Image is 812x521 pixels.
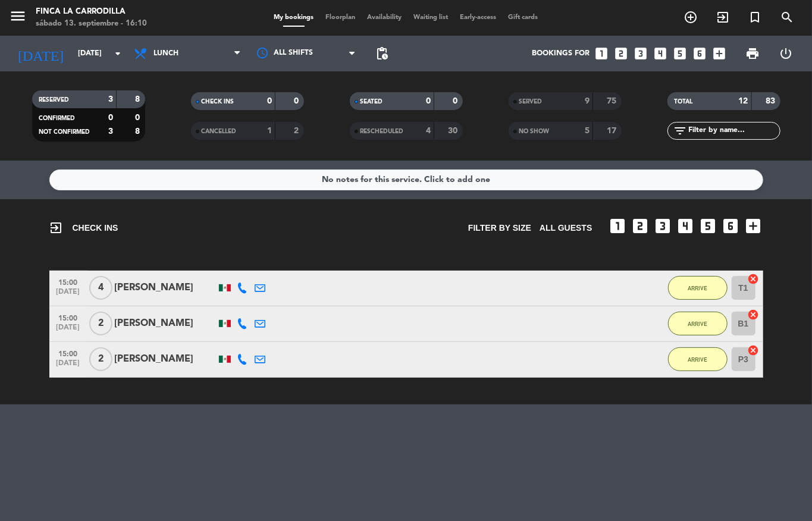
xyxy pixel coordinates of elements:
[780,10,794,24] i: search
[108,95,113,103] strong: 3
[540,221,592,235] span: All guests
[745,46,760,61] span: print
[614,46,629,61] i: looks_two
[267,127,272,135] strong: 1
[54,346,83,360] span: 15:00
[748,273,760,285] i: cancel
[631,216,650,236] i: looks_two
[89,312,112,335] span: 2
[448,127,460,135] strong: 30
[468,221,531,235] span: Filter by size
[654,216,673,236] i: looks_3
[153,49,178,58] span: Lunch
[39,97,70,103] span: RESERVED
[54,310,83,324] span: 15:00
[39,129,90,135] span: NOT CONFIRMED
[426,127,431,135] strong: 4
[519,99,543,105] span: SERVED
[202,99,234,105] span: CHECK INS
[675,99,693,105] span: TOTAL
[769,36,803,71] div: LOG OUT
[673,124,688,138] i: filter_list
[668,276,728,300] button: ARRIVE
[135,95,142,103] strong: 8
[202,128,237,134] span: CANCELLED
[688,321,707,327] span: ARRIVE
[748,10,762,24] i: turned_in_not
[668,347,728,371] button: ARRIVE
[54,324,83,337] span: [DATE]
[454,14,503,21] span: Early-access
[712,46,728,61] i: add_box
[673,46,688,61] i: looks_5
[688,285,707,291] span: ARRIVE
[739,97,748,105] strong: 12
[692,46,708,61] i: looks_6
[748,309,760,321] i: cancel
[362,14,408,21] span: Availability
[607,127,619,135] strong: 17
[39,115,76,121] span: CONFIRMED
[9,40,72,67] i: [DATE]
[748,344,760,356] i: cancel
[609,216,628,236] i: looks_one
[744,216,763,236] i: add_box
[375,46,389,61] span: pending_actions
[9,7,27,29] button: menu
[688,124,780,137] input: Filter by name...
[54,288,83,302] span: [DATE]
[634,46,649,61] i: looks_3
[115,351,216,367] div: [PERSON_NAME]
[503,14,544,21] span: Gift cards
[36,18,147,30] div: sábado 13. septiembre - 16:10
[49,221,118,235] span: CHECK INS
[115,280,216,296] div: [PERSON_NAME]
[532,49,590,58] span: Bookings for
[453,97,460,105] strong: 0
[585,97,590,105] strong: 9
[89,276,112,300] span: 4
[360,128,404,134] span: RESCHEDULED
[111,46,125,61] i: arrow_drop_down
[36,6,147,18] div: Finca la Carrodilla
[115,316,216,331] div: [PERSON_NAME]
[676,216,695,236] i: looks_4
[54,359,83,373] span: [DATE]
[699,216,718,236] i: looks_5
[135,127,142,136] strong: 8
[519,128,550,134] span: NO SHOW
[716,10,730,24] i: exit_to_app
[108,114,113,122] strong: 0
[594,46,610,61] i: looks_one
[268,14,320,21] span: My bookings
[267,97,272,105] strong: 0
[9,7,27,25] i: menu
[766,97,777,105] strong: 83
[426,97,431,105] strong: 0
[108,127,113,136] strong: 3
[135,114,142,122] strong: 0
[360,99,383,105] span: SEATED
[607,97,619,105] strong: 75
[722,216,741,236] i: looks_6
[779,46,794,61] i: power_settings_new
[688,356,707,363] span: ARRIVE
[408,14,454,21] span: Waiting list
[585,127,590,135] strong: 5
[294,127,301,135] strong: 2
[89,347,112,371] span: 2
[684,10,698,24] i: add_circle_outline
[49,221,64,235] i: exit_to_app
[322,173,490,187] div: No notes for this service. Click to add one
[668,312,728,335] button: ARRIVE
[320,14,362,21] span: Floorplan
[653,46,669,61] i: looks_4
[294,97,301,105] strong: 0
[54,275,83,288] span: 15:00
